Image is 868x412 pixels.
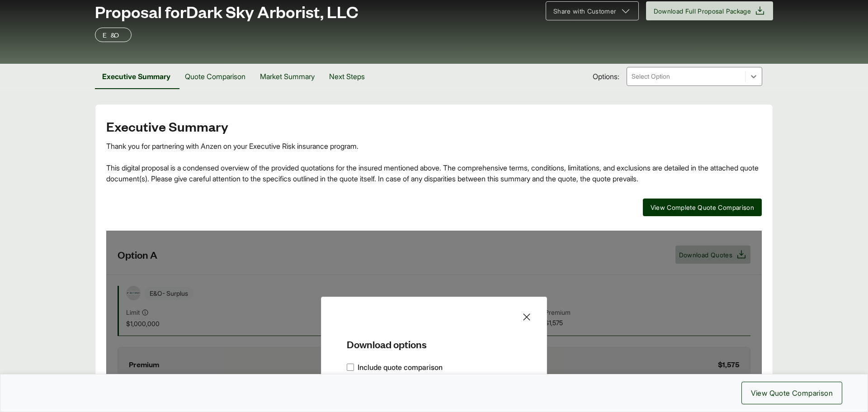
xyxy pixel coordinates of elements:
span: Share with Customer [553,6,617,16]
button: Download Full Proposal Package [646,1,774,20]
label: Include quote comparison [347,362,443,373]
div: Thank you for partnering with Anzen on your Executive Risk insurance program. This digital propos... [106,141,762,184]
span: View Quote Comparison [751,388,833,398]
button: Next Steps [322,64,372,89]
button: Share with Customer [546,1,639,20]
button: Executive Summary [95,64,178,89]
h2: Executive Summary [106,119,762,133]
span: Options: [593,71,619,82]
h5: Download options [336,322,532,351]
button: Market Summary [253,64,322,89]
span: Proposal for Dark Sky Arborist, LLC [95,2,359,20]
button: Quote Comparison [178,64,253,89]
p: E&O [103,29,124,40]
button: View Complete Quote Comparison [643,199,762,216]
span: View Complete Quote Comparison [651,203,755,212]
button: View Quote Comparison [741,382,842,404]
span: Download Full Proposal Package [654,6,751,16]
